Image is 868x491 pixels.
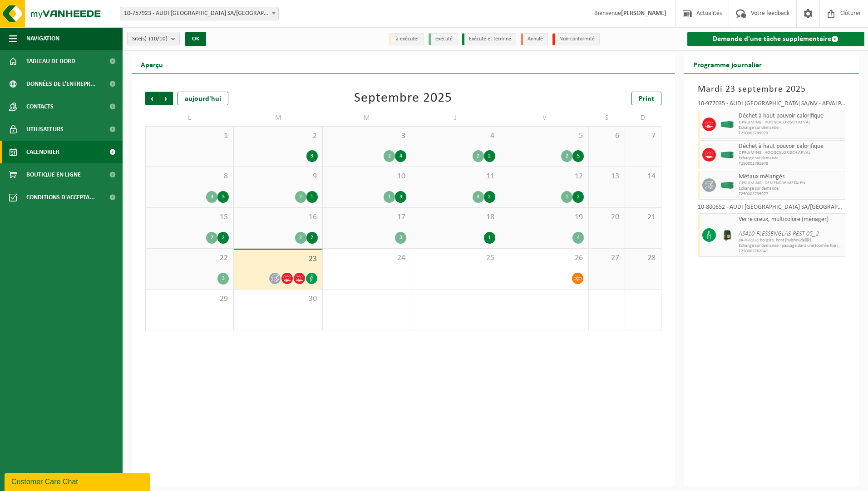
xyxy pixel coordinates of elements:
[505,253,584,263] span: 26
[206,191,217,203] div: 3
[720,182,734,189] img: HK-XC-40-GN-00
[217,232,229,244] div: 2
[739,191,843,197] span: T250002795977
[639,95,654,103] span: Print
[26,95,54,118] span: Contacts
[306,150,318,162] div: 3
[416,131,495,141] span: 4
[630,253,656,263] span: 28
[327,253,406,263] span: 24
[621,10,666,17] strong: [PERSON_NAME]
[238,254,317,264] span: 23
[739,113,843,120] span: Déchet à haut pouvoir calorifique
[306,191,318,203] div: 1
[521,33,548,45] li: Annulé
[739,243,843,249] span: Echange sur demande - passage dans une tournée fixe (traitement inclus)
[416,172,495,182] span: 11
[354,92,452,105] div: Septembre 2025
[500,110,589,126] td: V
[630,172,656,182] span: 14
[720,228,734,242] img: CR-HR-1C-1000-PES-01
[698,101,846,110] div: 10-977035 - AUDI [GEOGRAPHIC_DATA] SA/NV - AFVALPARK AP – OPRUIMING EOP - VORST
[698,204,846,213] div: 10-800652 - AUDI [GEOGRAPHIC_DATA] SA/[GEOGRAPHIC_DATA]-AFVALPARK C2-INGANG 1 - VORST
[572,150,584,162] div: 5
[411,110,500,126] td: J
[145,92,159,105] span: Précédent
[739,150,843,156] span: OPRUIMING : HOOGCALORISCH AFVAL
[238,212,317,222] span: 16
[395,191,406,203] div: 3
[739,238,843,243] span: CR-HR-1C-1 hol glas, bont (huishoudelijk)
[26,186,95,209] span: Conditions d'accepta...
[206,232,217,244] div: 2
[631,92,661,105] a: Print
[739,143,843,150] span: Déchet à haut pouvoir calorifique
[234,110,322,126] td: M
[384,191,395,203] div: 1
[120,7,279,20] span: 10-757923 - AUDI BRUSSELS SA/NV - VORST
[684,55,771,73] h2: Programme journalier
[739,216,843,223] span: Verre creux, multicolore (ménager)
[26,73,96,95] span: Données de l'entrepr...
[416,212,495,222] span: 18
[739,173,843,181] span: Métaux mélangés
[132,32,168,46] span: Site(s)
[217,273,229,285] div: 3
[593,172,620,182] span: 13
[630,212,656,222] span: 21
[429,33,458,45] li: exécuté
[720,152,734,158] img: HK-XC-40-GN-00
[687,32,865,46] a: Demande d'une tâche supplémentaire
[739,131,843,136] span: T250002795979
[149,36,168,42] count: (10/10)
[217,191,229,203] div: 3
[572,232,584,244] div: 4
[739,181,843,186] span: OPRUIMING : GEMENGDE METALEN
[552,33,600,45] li: Non-conformité
[384,150,395,162] div: 2
[739,125,843,131] span: Echange sur demande
[416,253,495,263] span: 25
[327,131,406,141] span: 3
[238,294,317,304] span: 30
[150,212,229,222] span: 15
[462,33,516,45] li: Exécuté et terminé
[593,131,620,141] span: 6
[484,150,495,162] div: 2
[739,120,843,125] span: OPRUIMING : HOOGCALORISCH AFVAL
[593,212,620,222] span: 20
[145,110,234,126] td: L
[630,131,656,141] span: 7
[589,110,625,126] td: S
[505,131,584,141] span: 5
[593,253,620,263] span: 27
[159,92,173,105] span: Suivant
[150,172,229,182] span: 8
[150,253,229,263] span: 22
[178,92,228,105] div: aujourd'hui
[395,150,406,162] div: 4
[572,191,584,203] div: 2
[127,32,180,45] button: Site(s)(10/10)
[625,110,661,126] td: D
[395,232,406,244] div: 3
[327,212,406,222] span: 17
[505,172,584,182] span: 12
[5,471,152,491] iframe: chat widget
[561,191,572,203] div: 1
[238,172,317,182] span: 9
[505,212,584,222] span: 19
[150,294,229,304] span: 29
[484,232,495,244] div: 1
[295,191,306,203] div: 2
[238,131,317,141] span: 2
[698,83,846,96] h3: Mardi 23 septembre 2025
[739,249,843,254] span: T250002762841
[306,232,318,244] div: 2
[323,110,411,126] td: M
[473,191,484,203] div: 4
[720,121,734,128] img: HK-XC-40-GN-00
[26,141,59,163] span: Calendrier
[389,33,424,45] li: à exécuter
